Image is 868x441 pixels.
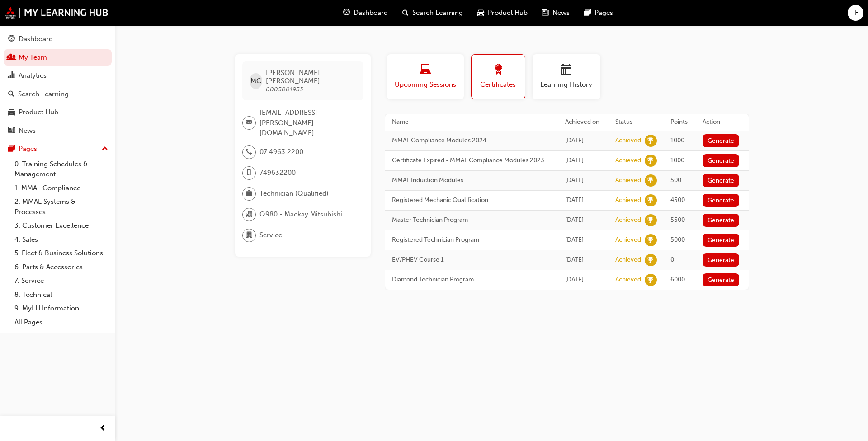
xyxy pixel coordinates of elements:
[19,144,37,154] div: Pages
[670,176,681,184] span: 500
[385,210,559,230] td: Master Technician Program
[670,196,685,204] span: 4500
[412,8,463,18] span: Search Learning
[11,233,112,247] a: 4. Sales
[670,136,684,144] span: 1000
[670,236,685,244] span: 5000
[385,170,559,190] td: MMAL Induction Modules
[853,8,859,18] span: IF
[4,104,112,121] a: Product Hub
[11,274,112,288] a: 7. Service
[19,126,36,136] div: News
[615,276,641,284] div: Achieved
[102,143,108,155] span: up-icon
[645,214,657,226] span: learningRecordVerb_ACHIEVE-icon
[246,209,252,220] span: organisation-icon
[385,250,559,270] td: EV/PHEV Course 1
[246,230,252,241] span: department-icon
[703,234,740,247] button: Generate
[385,114,559,131] th: Name
[336,4,395,22] a: guage-iconDashboard
[645,135,657,147] span: learningRecordVerb_ACHIEVE-icon
[670,156,684,164] span: 1000
[542,7,549,19] span: news-icon
[645,194,657,206] span: learningRecordVerb_ACHIEVE-icon
[4,29,112,141] button: DashboardMy TeamAnalyticsSearch LearningProduct HubNews
[664,114,696,131] th: Points
[703,134,740,147] button: Generate
[11,219,112,233] a: 3. Customer Excellence
[493,64,504,76] span: award-icon
[703,273,740,286] button: Generate
[645,254,657,266] span: learningRecordVerb_ACHIEVE-icon
[11,181,112,195] a: 1. MMAL Compliance
[19,34,53,44] div: Dashboard
[565,156,584,164] span: Mon Jun 10 2024 14:15:24 GMT+1000 (Australian Eastern Standard Time)
[471,54,525,99] button: Certificates
[259,209,342,220] span: Q980 - Mackay Mitsubishi
[343,7,350,19] span: guage-icon
[4,141,112,157] button: Pages
[8,108,15,117] span: car-icon
[670,276,685,283] span: 6000
[250,76,261,86] span: MC
[354,8,388,18] span: Dashboard
[577,4,620,22] a: pages-iconPages
[565,276,584,283] span: Thu Dec 06 2018 10:01:00 GMT+1000 (Australian Eastern Standard Time)
[246,117,252,129] span: email-icon
[11,260,112,274] a: 6. Parts & Accessories
[488,8,528,18] span: Product Hub
[848,5,863,21] button: IF
[4,31,112,47] a: Dashboard
[561,64,572,76] span: calendar-icon
[565,136,584,144] span: Tue Feb 04 2025 08:16:48 GMT+1000 (Australian Eastern Standard Time)
[4,122,112,139] a: News
[11,195,112,219] a: 2. MMAL Systems & Processes
[385,190,559,210] td: Registered Mechanic Qualification
[670,216,685,224] span: 5500
[387,54,464,99] button: Upcoming Sessions
[645,234,657,246] span: learningRecordVerb_ACHIEVE-icon
[395,4,470,22] a: search-iconSearch Learning
[259,230,282,240] span: Service
[5,7,108,19] img: mmal
[385,270,559,290] td: Diamond Technician Program
[615,196,641,205] div: Achieved
[8,35,15,43] span: guage-icon
[11,288,112,302] a: 8. Technical
[11,301,112,315] a: 9. MyLH Information
[565,196,584,204] span: Mon Jan 01 2024 10:01:00 GMT+1000 (Australian Eastern Standard Time)
[670,256,674,263] span: 0
[533,54,600,99] button: Learning History
[385,150,559,170] td: Certificate Expired - MMAL Compliance Modules 2023
[99,423,106,434] span: prev-icon
[259,188,329,199] span: Technician (Qualified)
[477,7,484,19] span: car-icon
[565,216,584,224] span: Wed Oct 18 2023 16:49:57 GMT+1000 (Australian Eastern Standard Time)
[615,236,641,244] div: Achieved
[8,54,15,62] span: people-icon
[11,315,112,329] a: All Pages
[645,155,657,167] span: learningRecordVerb_ACHIEVE-icon
[11,157,112,181] a: 0. Training Schedules & Management
[246,188,252,200] span: briefcase-icon
[8,90,14,99] span: search-icon
[8,127,15,135] span: news-icon
[18,89,69,99] div: Search Learning
[420,64,431,76] span: laptop-icon
[703,214,740,227] button: Generate
[703,253,740,267] button: Generate
[259,147,303,157] span: 07 4963 2200
[615,176,641,185] div: Achieved
[19,70,47,81] div: Analytics
[478,80,518,90] span: Certificates
[19,107,58,117] div: Product Hub
[615,216,641,225] div: Achieved
[615,156,641,165] div: Achieved
[584,7,591,19] span: pages-icon
[609,114,664,131] th: Status
[8,145,15,153] span: pages-icon
[552,8,570,18] span: News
